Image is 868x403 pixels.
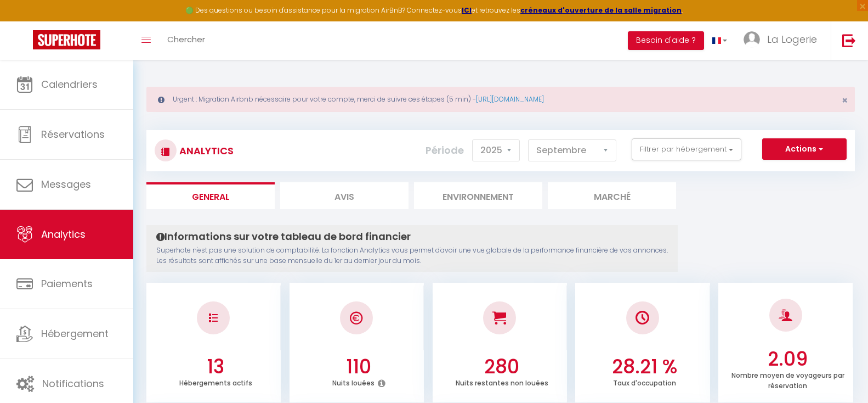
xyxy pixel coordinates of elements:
[762,138,847,160] button: Actions
[146,182,275,209] li: General
[414,182,542,209] li: Environnement
[548,182,676,209] li: Marché
[613,376,676,388] p: Taux d'occupation
[167,33,205,45] span: Chercher
[520,5,682,15] a: créneaux d'ouverture de la salle migration
[41,327,109,340] span: Hébergement
[476,94,544,104] a: [URL][DOMAIN_NAME]
[767,32,817,46] span: La Logerie
[159,21,213,60] a: Chercher
[735,21,831,60] a: ... La Logerie
[41,177,91,191] span: Messages
[582,355,707,378] h3: 28.21 %
[41,77,98,91] span: Calendriers
[156,245,668,266] p: Superhote n'est pas une solution de comptabilité. La fonction Analytics vous permet d'avoir une v...
[280,182,409,209] li: Avis
[462,5,472,15] a: ICI
[632,138,741,160] button: Filtrer par hébergement
[628,31,704,50] button: Besoin d'aide ?
[153,355,278,378] h3: 13
[439,355,564,378] h3: 280
[177,138,234,163] h3: Analytics
[41,277,93,290] span: Paiements
[842,33,856,47] img: logout
[332,376,375,388] p: Nuits louées
[456,376,548,388] p: Nuits restantes non louées
[725,348,850,371] h3: 2.09
[744,31,760,48] img: ...
[42,377,104,390] span: Notifications
[296,355,421,378] h3: 110
[731,368,844,390] p: Nombre moyen de voyageurs par réservation
[426,138,464,163] label: Période
[41,127,105,141] span: Réservations
[179,376,252,388] p: Hébergements actifs
[146,87,855,112] div: Urgent : Migration Airbnb nécessaire pour votre compte, merci de suivre ces étapes (5 min) -
[209,314,218,322] img: NO IMAGE
[842,93,848,107] span: ×
[33,30,100,49] img: Super Booking
[156,231,668,243] h4: Informations sur votre tableau de bord financier
[842,96,848,105] button: Close
[41,227,86,241] span: Analytics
